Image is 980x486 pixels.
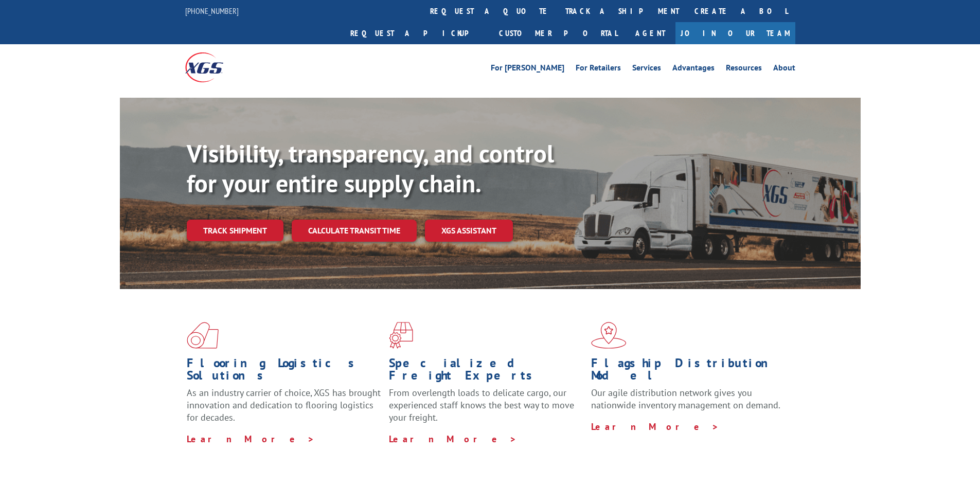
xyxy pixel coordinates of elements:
a: For Retailers [576,64,621,75]
h1: Flooring Logistics Solutions [187,357,381,387]
span: As an industry carrier of choice, XGS has brought innovation and dedication to flooring logistics... [187,387,381,423]
img: xgs-icon-total-supply-chain-intelligence-red [187,322,219,349]
a: [PHONE_NUMBER] [185,6,239,16]
a: Agent [625,22,675,44]
a: XGS ASSISTANT [425,220,513,242]
h1: Specialized Freight Experts [389,357,583,387]
a: About [773,64,795,75]
a: Calculate transit time [292,220,417,242]
img: xgs-icon-focused-on-flooring-red [389,322,413,349]
a: For [PERSON_NAME] [491,64,564,75]
span: Our agile distribution network gives you nationwide inventory management on demand. [591,387,780,411]
h1: Flagship Distribution Model [591,357,786,387]
img: xgs-icon-flagship-distribution-model-red [591,322,627,349]
a: Learn More > [591,421,719,433]
a: Learn More > [187,433,315,445]
a: Customer Portal [491,22,625,44]
a: Request a pickup [343,22,491,44]
b: Visibility, transparency, and control for your entire supply chain. [187,137,554,199]
a: Track shipment [187,220,283,241]
a: Join Our Team [675,22,795,44]
a: Services [632,64,661,75]
a: Learn More > [389,433,517,445]
a: Advantages [672,64,715,75]
a: Resources [726,64,762,75]
p: From overlength loads to delicate cargo, our experienced staff knows the best way to move your fr... [389,387,583,433]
